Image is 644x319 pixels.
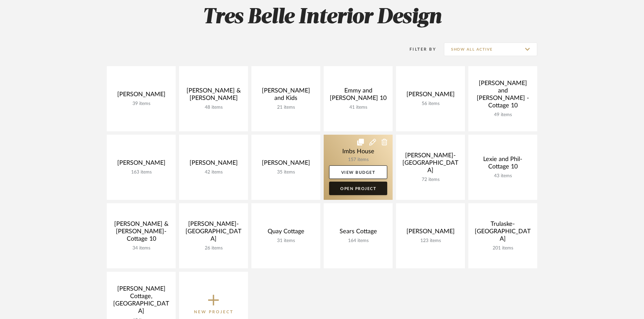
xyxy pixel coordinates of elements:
[112,169,170,175] div: 163 items
[112,159,170,169] div: [PERSON_NAME]
[257,159,315,169] div: [PERSON_NAME]
[112,220,170,245] div: [PERSON_NAME] & [PERSON_NAME]-Cottage 10
[257,169,315,175] div: 35 items
[184,105,243,110] div: 48 items
[474,80,532,112] div: [PERSON_NAME] and [PERSON_NAME] -Cottage 10
[401,46,436,53] div: Filter By
[401,101,460,107] div: 56 items
[184,87,243,105] div: [PERSON_NAME] & [PERSON_NAME]
[474,112,532,118] div: 49 items
[194,309,233,315] p: New Project
[184,245,243,251] div: 26 items
[184,159,243,169] div: [PERSON_NAME]
[257,238,315,244] div: 31 items
[401,152,460,177] div: [PERSON_NAME]- [GEOGRAPHIC_DATA]
[401,228,460,238] div: [PERSON_NAME]
[257,228,315,238] div: Quay Cottage
[329,228,387,238] div: Sears Cottage
[329,87,387,105] div: Emmy and [PERSON_NAME] 10
[112,285,170,318] div: [PERSON_NAME] Cottage, [GEOGRAPHIC_DATA]
[401,238,460,244] div: 123 items
[329,182,387,195] a: Open Project
[112,101,170,107] div: 39 items
[474,156,532,173] div: Lexie and Phil-Cottage 10
[79,5,565,30] h2: Tres Belle Interior Design
[401,177,460,183] div: 72 items
[257,105,315,110] div: 21 items
[474,220,532,245] div: Trulaske-[GEOGRAPHIC_DATA]
[184,220,243,245] div: [PERSON_NAME]-[GEOGRAPHIC_DATA]
[329,105,387,110] div: 41 items
[112,245,170,251] div: 34 items
[112,91,170,101] div: [PERSON_NAME]
[329,238,387,244] div: 164 items
[184,169,243,175] div: 42 items
[474,173,532,179] div: 43 items
[401,91,460,101] div: [PERSON_NAME]
[474,245,532,251] div: 201 items
[329,165,387,179] a: View Budget
[257,87,315,105] div: [PERSON_NAME] and Kids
